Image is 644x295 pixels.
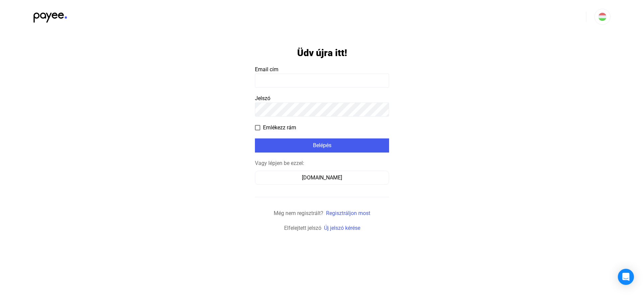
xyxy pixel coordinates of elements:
div: Vagy lépjen be ezzel: [255,159,389,167]
button: HU [594,9,610,25]
a: [DOMAIN_NAME] [255,174,389,181]
a: Új jelszó kérése [324,225,360,231]
div: [DOMAIN_NAME] [257,174,387,182]
button: [DOMAIN_NAME] [255,171,389,185]
h1: Üdv újra itt! [297,47,347,59]
a: Regisztráljon most [326,210,370,216]
img: black-payee-blue-dot.svg [34,9,67,23]
div: Open Intercom Messenger [618,269,634,285]
span: Email cím [255,66,278,73]
span: Emlékezz rám [263,124,296,132]
span: Elfelejtett jelszó [284,225,321,231]
img: HU [598,13,606,21]
div: Belépés [257,141,387,150]
span: Még nem regisztrált? [274,210,323,216]
button: Belépés [255,138,389,153]
span: Jelszó [255,95,270,101]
